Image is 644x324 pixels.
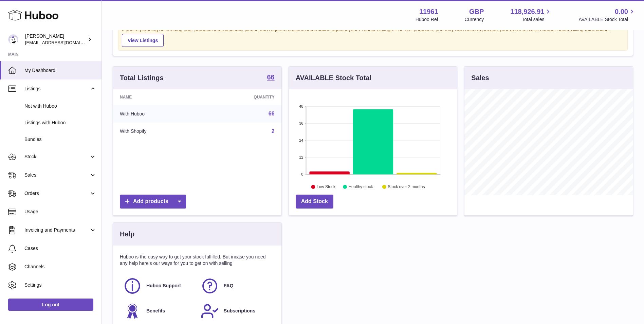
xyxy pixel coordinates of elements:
[24,136,96,143] span: Bundles
[388,184,425,189] text: Stock over 2 months
[24,209,96,215] span: Usage
[25,33,86,46] div: [PERSON_NAME]
[510,7,552,23] a: 118,926.91 Total sales
[24,172,89,178] span: Sales
[416,16,438,23] div: Huboo Ref
[24,120,96,126] span: Listings with Huboo
[269,111,275,116] a: 66
[299,104,303,108] text: 48
[465,16,484,23] div: Currency
[267,74,274,82] a: 66
[24,227,89,233] span: Invoicing and Payments
[120,73,164,83] h3: Total Listings
[578,16,636,23] span: AVAILABLE Stock Total
[24,67,96,74] span: My Dashboard
[8,299,93,311] a: Log out
[224,308,255,314] span: Subscriptions
[146,308,165,314] span: Benefits
[113,89,204,105] th: Name
[8,34,18,44] img: internalAdmin-11961@internal.huboo.com
[120,195,186,209] a: Add products
[123,277,194,295] a: Huboo Support
[24,245,96,252] span: Cases
[146,283,181,289] span: Huboo Support
[24,154,89,160] span: Stock
[299,121,303,125] text: 36
[25,40,100,45] span: [EMAIL_ADDRESS][DOMAIN_NAME]
[510,7,544,16] span: 118,926.91
[113,123,204,140] td: With Shopify
[469,7,484,16] strong: GBP
[24,86,89,92] span: Listings
[113,105,204,123] td: With Huboo
[471,73,489,83] h3: Sales
[317,184,336,189] text: Low Stock
[299,138,303,142] text: 24
[24,264,96,270] span: Channels
[204,89,281,105] th: Quantity
[272,128,275,134] a: 2
[419,7,438,16] strong: 11961
[24,282,96,288] span: Settings
[120,254,275,267] p: Huboo is the easy way to get your stock fulfilled. But incase you need any help here's our ways f...
[296,73,371,83] h3: AVAILABLE Stock Total
[122,34,164,47] a: View Listings
[120,230,134,239] h3: Help
[24,190,89,197] span: Orders
[122,26,624,47] div: If you're planning on sending your products internationally please add required customs informati...
[348,184,373,189] text: Healthy stock
[615,7,628,16] span: 0.00
[301,172,303,176] text: 0
[201,277,271,295] a: FAQ
[224,283,234,289] span: FAQ
[522,16,552,23] span: Total sales
[578,7,636,23] a: 0.00 AVAILABLE Stock Total
[299,155,303,159] text: 12
[123,302,194,320] a: Benefits
[267,74,274,80] strong: 66
[24,103,96,109] span: Not with Huboo
[296,195,333,209] a: Add Stock
[201,302,271,320] a: Subscriptions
